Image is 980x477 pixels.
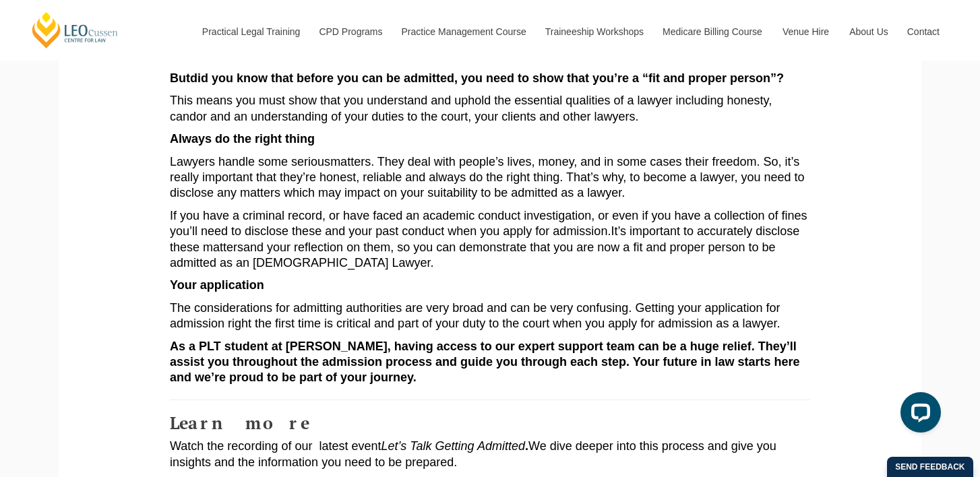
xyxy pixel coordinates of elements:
span: Watch the recording of our latest event We dive deeper into this process and give you insights an... [170,439,776,468]
a: Traineeship Workshops [535,3,652,61]
span: . They deal with people’s lives, money, and in some cases their freedom. So, it’s really importan... [170,155,805,200]
a: Practical Legal Training [192,3,309,61]
a: Contact [897,3,950,61]
strong: . [525,439,528,453]
a: Medicare Billing Course [652,3,772,61]
a: CPD Programs [309,3,391,61]
span: Your application [170,278,264,292]
a: Venue Hire [772,3,839,61]
span: But [170,71,190,85]
span: Always do the right thing [170,132,315,146]
span: Lawyers handle some serious [170,155,330,168]
span: ? [776,71,784,85]
span: and your reflection on them, so you can demonstrate that you are now a fit and proper person to b... [170,241,776,269]
span: This means you must show that you understand and uphold the essential qualities of a lawyer inclu... [170,94,772,123]
span: The considerations for admitting authorities are very broad and can be very confusing. Getting yo... [170,301,780,330]
a: Practice Management Course [392,3,535,61]
span: It’s important to accurately disclose these matters [170,224,799,253]
span: did you know that before you can be admitted, you need to show that you’re a “fit and proper person” [190,71,776,85]
span: Learn more [170,412,309,434]
a: About Us [839,3,897,61]
strong: As a PLT student at [PERSON_NAME], having access to our expert support team can be a huge relief.... [170,340,799,385]
span: If you have a criminal record, or have faced an academic conduct investigation, or even if you ha... [170,209,807,238]
em: Let’s Talk Getting Admitted [381,439,525,453]
a: [PERSON_NAME] Centre for Law [30,11,120,49]
span: matters [330,155,371,168]
iframe: LiveChat chat widget [890,387,946,443]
